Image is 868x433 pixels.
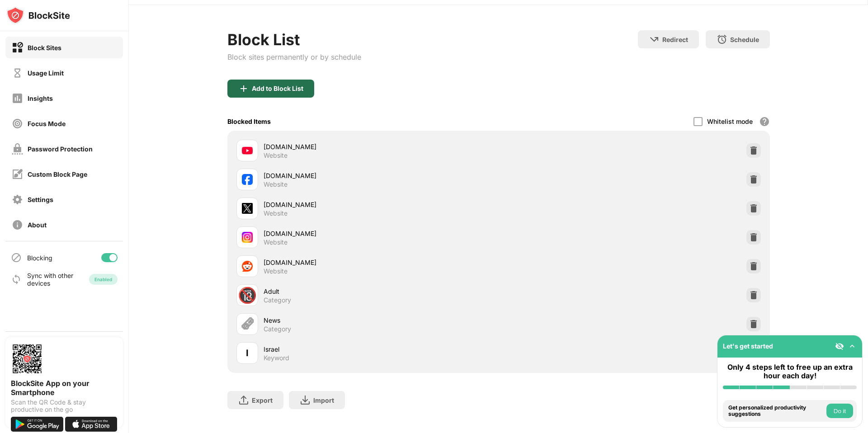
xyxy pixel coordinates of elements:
div: 🗞 [240,315,255,334]
div: Blocked Items [227,118,271,125]
div: Enabled [94,277,112,282]
div: Custom Block Page [28,170,87,178]
div: Website [264,267,288,275]
div: Get personalized productivity suggestions [728,405,824,418]
img: settings-off.svg [12,194,23,205]
div: Israel [264,344,499,354]
div: About [28,221,47,229]
div: Block Sites [28,44,61,52]
img: download-on-the-app-store.svg [65,417,118,432]
div: Sync with other devices [27,272,74,287]
img: eye-not-visible.svg [835,342,844,351]
div: News [264,315,499,325]
div: [DOMAIN_NAME] [264,200,499,209]
div: Password Protection [28,145,93,153]
div: Export [252,396,273,404]
img: favicons [242,232,253,243]
div: Website [264,180,288,188]
div: Redirect [662,36,688,43]
div: Add to Block List [252,85,303,92]
div: Website [264,238,288,246]
div: Adult [264,287,499,296]
img: logo-blocksite.svg [6,6,70,24]
img: get-it-on-google-play.svg [11,417,63,432]
div: Schedule [730,36,759,43]
img: blocking-icon.svg [11,252,22,263]
img: customize-block-page-off.svg [12,169,23,180]
div: Let's get started [723,342,773,350]
div: Scan the QR Code & stay productive on the go [11,399,118,413]
img: options-page-qr-code.png [11,343,43,375]
div: [DOMAIN_NAME] [264,142,499,151]
div: Block List [227,30,361,49]
div: BlockSite App on your Smartphone [11,379,118,397]
img: time-usage-off.svg [12,67,23,79]
div: Keyword [264,354,289,362]
div: [DOMAIN_NAME] [264,258,499,267]
img: password-protection-off.svg [12,143,23,155]
div: Only 4 steps left to free up an extra hour each day! [723,363,857,380]
div: Block sites permanently or by schedule [227,52,361,61]
div: Settings [28,196,53,203]
img: sync-icon.svg [11,274,22,285]
img: favicons [242,203,253,214]
div: Usage Limit [28,69,64,77]
img: block-on.svg [12,42,23,53]
div: Insights [28,94,53,102]
button: Do it [826,404,853,418]
div: [DOMAIN_NAME] [264,229,499,238]
img: favicons [242,145,253,156]
img: favicons [242,261,253,272]
div: Category [264,325,291,333]
div: Website [264,151,288,160]
img: favicons [242,174,253,185]
div: I [246,346,249,360]
div: Whitelist mode [707,118,753,125]
div: Blocking [27,254,52,262]
div: Website [264,209,288,217]
img: about-off.svg [12,219,23,231]
div: [DOMAIN_NAME] [264,171,499,180]
div: 🔞 [238,286,257,305]
img: insights-off.svg [12,93,23,104]
div: Category [264,296,291,304]
img: focus-off.svg [12,118,23,129]
div: Import [313,396,334,404]
div: Focus Mode [28,120,66,127]
img: omni-setup-toggle.svg [848,342,857,351]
